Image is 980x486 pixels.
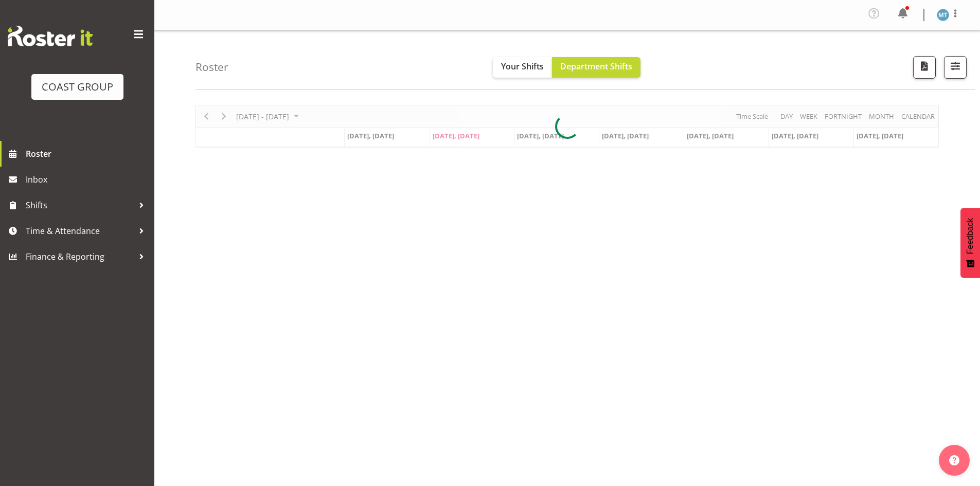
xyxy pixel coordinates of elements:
[937,9,949,21] img: malae-toleafoa1112.jpg
[26,146,149,161] span: Roster
[552,57,640,78] button: Department Shifts
[949,455,959,465] img: help-xxl-2.png
[966,218,975,254] span: Feedback
[944,56,967,79] button: Filter Shifts
[960,208,980,278] button: Feedback - Show survey
[195,61,228,73] h4: Roster
[42,79,113,95] div: COAST GROUP
[560,61,632,72] span: Department Shifts
[26,172,149,187] span: Inbox
[8,26,93,46] img: Rosterit website logo
[26,197,134,213] span: Shifts
[26,223,134,239] span: Time & Attendance
[26,249,134,264] span: Finance & Reporting
[913,56,936,79] button: Download a PDF of the roster according to the set date range.
[501,61,544,72] span: Your Shifts
[493,57,552,78] button: Your Shifts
